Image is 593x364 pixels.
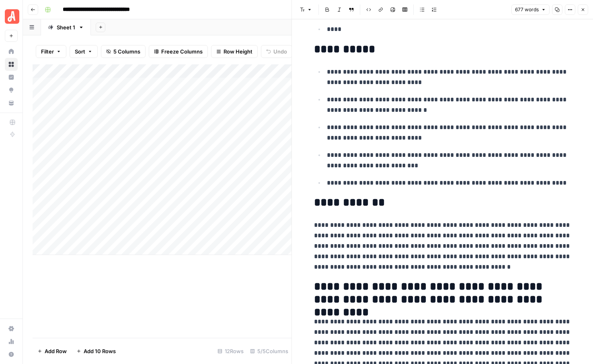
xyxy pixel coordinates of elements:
[515,6,539,13] span: 677 words
[211,45,258,58] button: Row Height
[36,45,66,58] button: Filter
[261,45,292,58] button: Undo
[5,45,18,58] a: Home
[57,23,75,31] div: Sheet 1
[113,47,140,56] span: 5 Columns
[75,47,85,56] span: Sort
[5,6,18,27] button: Workspace: Angi
[511,4,550,15] button: 677 words
[5,58,18,71] a: Browse
[161,47,203,56] span: Freeze Columns
[72,345,121,358] button: Add 10 Rows
[247,345,291,358] div: 5/5 Columns
[101,45,146,58] button: 5 Columns
[84,347,116,355] span: Add 10 Rows
[5,71,18,84] a: Insights
[33,345,72,358] button: Add Row
[5,9,19,24] img: Angi Logo
[273,47,287,56] span: Undo
[5,97,18,109] a: Your Data
[41,47,54,56] span: Filter
[45,347,67,355] span: Add Row
[5,322,18,335] a: Settings
[5,335,18,348] a: Usage
[214,345,247,358] div: 12 Rows
[70,45,98,58] button: Sort
[149,45,208,58] button: Freeze Columns
[5,84,18,97] a: Opportunities
[41,19,91,35] a: Sheet 1
[5,348,18,361] button: Help + Support
[224,47,252,56] span: Row Height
